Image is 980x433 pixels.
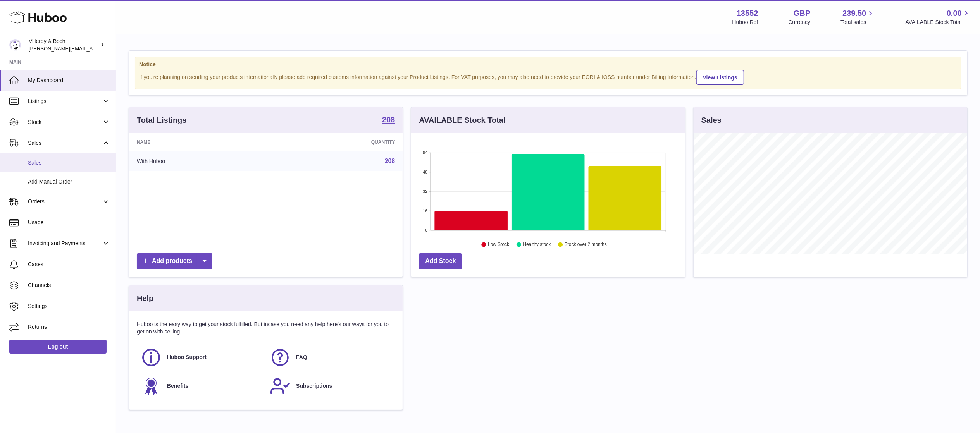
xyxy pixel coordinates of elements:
[28,240,102,247] span: Invoicing and Payments
[28,282,110,289] span: Channels
[28,323,110,331] span: Returns
[28,139,102,147] span: Sales
[28,198,102,205] span: Orders
[696,70,744,85] a: View Listings
[425,228,428,232] text: 0
[905,19,971,26] span: AVAILABLE Stock Total
[28,261,110,268] span: Cases
[419,253,462,269] a: Add Stock
[423,208,428,213] text: 16
[842,8,866,19] span: 239.50
[137,321,395,335] p: Huboo is the easy way to get your stock fulfilled. But incase you need any help here's our ways f...
[141,347,262,368] a: Huboo Support
[28,119,102,126] span: Stock
[296,382,332,390] span: Subscriptions
[167,382,188,390] span: Benefits
[523,242,551,247] text: Healthy stock
[419,115,505,125] h3: AVAILABLE Stock Total
[28,178,110,186] span: Add Manual Order
[28,159,110,167] span: Sales
[840,8,875,26] a: 239.50 Total sales
[565,242,607,247] text: Stock over 2 months
[385,158,395,164] a: 208
[28,98,102,105] span: Listings
[905,8,971,26] a: 0.00 AVAILABLE Stock Total
[137,253,212,269] a: Add products
[9,340,107,354] a: Log out
[423,189,428,194] text: 32
[270,347,391,368] a: FAQ
[488,242,510,247] text: Low Stock
[129,133,274,151] th: Name
[129,151,274,171] td: With Huboo
[382,116,395,124] strong: 208
[139,69,957,85] div: If you're planning on sending your products internationally please add required customs informati...
[28,77,110,84] span: My Dashboard
[9,39,21,51] img: trombetta.geri@villeroy-boch.com
[137,293,153,304] h3: Help
[423,150,428,155] text: 64
[28,302,110,310] span: Settings
[794,8,810,19] strong: GBP
[382,116,395,125] a: 208
[29,38,98,52] div: Villeroy & Boch
[737,8,758,19] strong: 13552
[137,115,187,125] h3: Total Listings
[274,133,403,151] th: Quantity
[423,170,428,174] text: 48
[840,19,875,26] span: Total sales
[947,8,962,19] span: 0.00
[296,354,307,361] span: FAQ
[732,19,758,26] div: Huboo Ref
[28,219,110,226] span: Usage
[270,376,391,397] a: Subscriptions
[139,61,957,68] strong: Notice
[789,19,811,26] div: Currency
[701,115,722,125] h3: Sales
[29,45,197,52] span: [PERSON_NAME][EMAIL_ADDRESS][PERSON_NAME][DOMAIN_NAME]
[167,354,207,361] span: Huboo Support
[141,376,262,397] a: Benefits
